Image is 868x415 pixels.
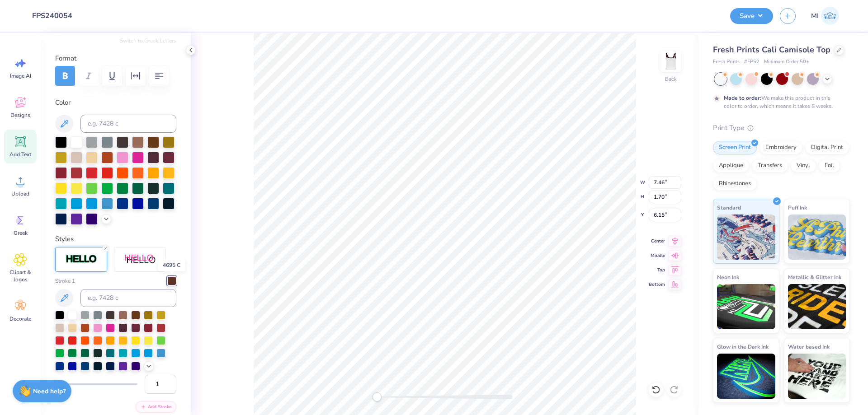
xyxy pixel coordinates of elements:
span: Add Text [9,151,31,158]
button: Switch to Greek Letters [120,37,176,44]
div: Digital Print [805,141,849,154]
div: Screen Print [713,141,757,154]
img: Back [662,52,680,70]
img: Glow in the Dark Ink [717,354,775,399]
img: Mark Isaac [821,7,839,25]
div: Embroidery [759,141,802,154]
span: Puff Ink [788,203,807,212]
span: Greek [14,229,28,237]
span: Minimum Order: 50 + [764,58,809,66]
span: # FP52 [744,58,759,66]
label: Stroke 1 [55,277,75,285]
div: Foil [819,159,840,173]
div: Back [665,75,677,83]
span: Top [649,266,665,274]
img: Neon Ink [717,284,775,329]
span: Bottom [649,281,665,288]
span: Middle [649,252,665,259]
strong: Need help? [33,387,66,396]
span: Fresh Prints [713,58,740,66]
span: Metallic & Glitter Ink [788,272,841,282]
div: Rhinestones [713,177,757,191]
img: Water based Ink [788,354,846,399]
a: MI [807,7,843,25]
span: Neon Ink [717,272,739,282]
img: Stroke [66,254,97,265]
button: Add Stroke [136,401,176,413]
span: Upload [11,190,29,197]
span: Image AI [10,72,31,79]
input: e.g. 7428 c [80,289,176,307]
span: Fresh Prints Cali Camisole Top [713,44,830,55]
img: Standard [717,214,775,260]
input: e.g. 7428 c [80,115,176,133]
span: Clipart & logos [5,269,35,283]
span: Designs [10,112,30,119]
img: Metallic & Glitter Ink [788,284,846,329]
img: Shadow [124,254,156,265]
label: Format [55,53,176,64]
span: Glow in the Dark Ink [717,342,769,351]
div: We make this product in this color to order, which means it takes 8 weeks. [724,94,835,110]
img: Puff Ink [788,214,846,260]
span: Decorate [9,315,31,322]
div: Print Type [713,123,850,133]
div: 4695 C [158,259,185,271]
label: Styles [55,234,74,244]
span: MI [811,11,819,21]
strong: Made to order: [724,94,761,102]
button: Save [730,8,773,24]
div: Accessibility label [373,392,382,401]
span: Water based Ink [788,342,830,351]
div: Applique [713,159,749,173]
span: Center [649,238,665,245]
label: Color [55,98,176,108]
input: Untitled Design [25,7,91,25]
span: Standard [717,203,741,212]
div: Vinyl [791,159,816,173]
div: Transfers [752,159,788,173]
